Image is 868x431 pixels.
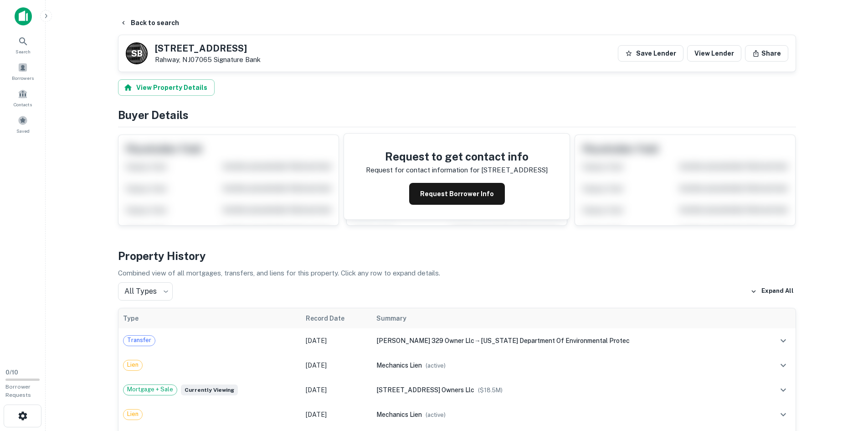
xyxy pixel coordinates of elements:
[118,79,215,96] button: View Property Details
[376,336,755,346] div: →
[15,48,31,55] span: Search
[409,183,505,205] button: Request Borrower Info
[131,47,142,60] p: S B
[745,45,788,62] button: Share
[301,353,372,378] td: [DATE]
[3,85,43,110] a: Contacts
[618,45,683,62] button: Save Lender
[12,74,34,82] span: Borrowers
[118,107,796,123] h4: Buyer Details
[481,337,630,344] span: [US_STATE] department of environmental protec
[5,369,18,376] span: 0 / 10
[181,384,238,395] span: Currently viewing
[15,7,32,26] img: capitalize-icon.png
[118,248,796,264] h4: Property History
[376,362,422,369] span: mechanics lien
[3,112,43,136] a: Saved
[123,360,142,369] span: Lien
[301,308,372,328] th: Record Date
[3,32,43,57] a: Search
[366,148,548,165] h4: Request to get contact info
[16,127,30,135] span: Saved
[3,59,43,83] a: Borrowers
[301,328,372,353] td: [DATE]
[123,336,155,345] span: Transfer
[301,378,372,402] td: [DATE]
[376,411,422,418] span: mechanics lien
[478,387,503,394] span: ($ 18.5M )
[123,385,177,394] span: Mortgage + Sale
[776,333,791,348] button: expand row
[123,410,142,419] span: Lien
[776,407,791,422] button: expand row
[118,268,796,279] p: Combined view of all mortgages, transfers, and liens for this property. Click any row to expand d...
[822,358,868,402] iframe: Chat Widget
[748,285,796,298] button: Expand All
[687,45,741,62] a: View Lender
[372,308,759,328] th: Summary
[155,56,261,64] p: Rahway, NJ07065
[376,337,474,344] span: [PERSON_NAME] 329 owner llc
[376,386,474,394] span: [STREET_ADDRESS] owners llc
[118,282,173,301] div: All Types
[426,362,446,369] span: ( active )
[366,165,479,176] p: Request for contact information for
[776,358,791,373] button: expand row
[481,165,548,176] p: [STREET_ADDRESS]
[118,308,301,328] th: Type
[126,42,148,64] a: S B
[301,402,372,427] td: [DATE]
[776,382,791,398] button: expand row
[116,15,183,31] button: Back to search
[214,56,261,63] a: Signature Bank
[5,384,31,398] span: Borrower Requests
[14,101,32,108] span: Contacts
[426,411,446,418] span: ( active )
[155,44,261,53] h5: [STREET_ADDRESS]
